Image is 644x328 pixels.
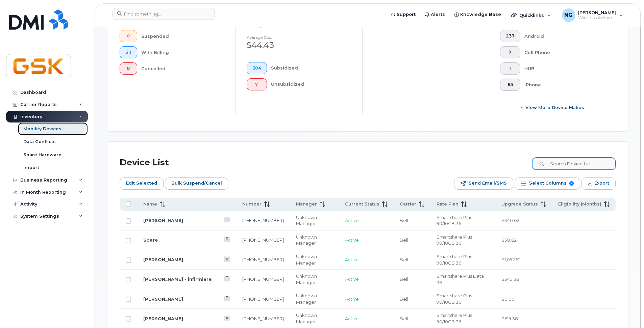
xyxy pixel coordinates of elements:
[141,62,225,75] div: Cancelled
[400,218,408,223] span: Bell
[437,234,472,246] span: Smartshare Plus 90/10GB 36
[500,30,520,42] button: 237
[141,46,225,58] div: With Billing
[437,254,472,266] span: Smartshare Plus 90/10GB 36
[345,316,359,321] span: Active
[506,33,515,39] span: 237
[397,11,416,18] span: Support
[252,82,261,87] span: 7
[143,257,183,262] a: [PERSON_NAME]
[557,8,628,22] div: Nicolas Girard-Gagnon
[501,201,538,207] span: Upgrade Status
[143,201,157,207] span: Name
[120,46,137,58] button: 311
[400,316,408,321] span: Bell
[224,237,230,242] a: View Last Bill
[125,66,131,71] span: 0
[271,62,352,74] div: Subsidized
[171,178,222,188] span: Bulk Suspend/Cancel
[296,201,317,207] span: Manager
[113,8,215,20] input: Find something...
[224,316,230,321] a: View Last Bill
[242,218,284,223] a: [PHONE_NUMBER]
[524,30,605,42] div: Android
[141,30,225,42] div: Suspended
[564,11,573,19] span: NG
[500,79,520,91] button: 65
[400,296,408,302] span: Bell
[578,15,616,21] span: Wireless Admin
[242,276,284,282] a: [PHONE_NUMBER]
[165,177,228,190] button: Bulk Suspend/Cancel
[224,217,230,222] a: View Last Bill
[345,296,359,302] span: Active
[125,33,131,39] span: 0
[437,201,459,207] span: Rate Plan
[469,178,507,188] span: Send Email/SMS
[247,39,351,51] div: $44.43
[400,257,408,262] span: Bell
[296,293,332,305] div: Unknown Manager
[525,104,584,111] span: View More Device Makes
[581,177,616,190] button: Export
[125,50,131,55] span: 311
[524,46,605,58] div: Cell Phone
[296,234,332,246] div: Unknown Manager
[120,62,137,75] button: 0
[420,8,450,21] a: Alerts
[437,312,472,324] span: Smartshare Plus 90/10GB 36
[143,316,183,321] a: [PERSON_NAME]
[437,215,472,226] span: Smartshare Plus 90/10GB 36
[247,35,351,39] h4: Average cost
[247,62,267,74] button: 304
[247,78,267,90] button: 7
[242,316,284,321] a: [PHONE_NUMBER]
[454,177,513,190] button: Send Email/SMS
[501,257,521,262] span: $1,092.52
[345,218,359,223] span: Active
[400,237,408,243] span: Bell
[126,178,157,188] span: Edit Selected
[437,293,472,305] span: Smartshare Plus 90/10GB 36
[400,201,416,207] span: Carrier
[506,8,556,22] div: Quicklinks
[296,253,332,266] div: Unknown Manager
[143,237,160,243] a: Spare .
[345,201,379,207] span: Current Status
[515,177,580,190] button: Select Columns 9
[242,257,284,262] a: [PHONE_NUMBER]
[532,158,616,170] input: Search Device List ...
[224,256,230,262] a: View Last Bill
[242,237,284,243] a: [PHONE_NUMBER]
[224,296,230,301] a: View Last Bill
[594,178,609,188] span: Export
[501,316,518,321] span: $619.38
[506,82,515,87] span: 65
[569,181,574,186] span: 9
[529,178,567,188] span: Select Columns
[271,78,352,90] div: Unsubsidized
[242,296,284,302] a: [PHONE_NUMBER]
[296,273,332,285] div: Unknown Manager
[500,62,520,75] button: 1
[437,273,484,285] span: Smartshare Plus Data 36
[506,66,515,71] span: 1
[431,11,445,18] span: Alerts
[460,11,501,18] span: Knowledge Base
[252,65,261,71] span: 304
[386,8,420,21] a: Support
[519,12,544,18] span: Quicklinks
[143,296,183,302] a: [PERSON_NAME]
[296,214,332,227] div: Unknown Manager
[558,201,601,207] span: Eligibility (Months)
[506,50,515,55] span: 7
[120,30,137,42] button: 0
[345,257,359,262] span: Active
[143,276,212,282] a: [PERSON_NAME] - infirmiere
[524,62,605,75] div: HUB
[345,237,359,243] span: Active
[501,296,515,302] span: $0.00
[296,312,332,325] div: Unknown Manager
[501,276,519,282] span: $349.38
[345,276,359,282] span: Active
